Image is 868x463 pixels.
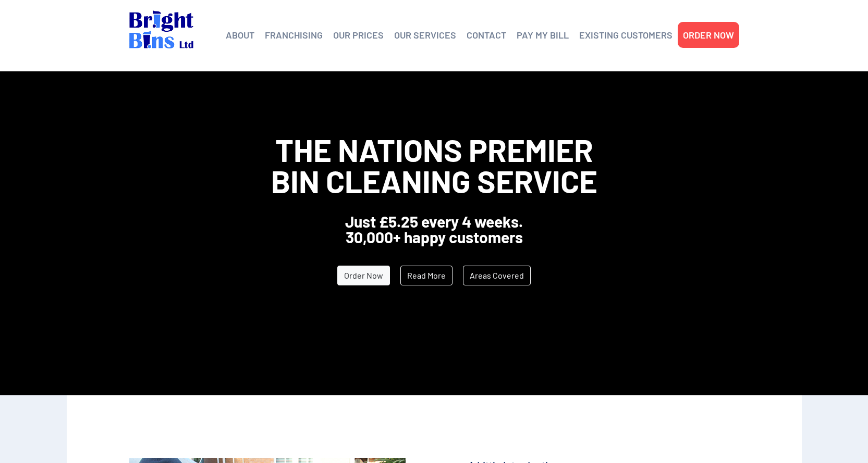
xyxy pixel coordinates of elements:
[400,266,453,285] a: Read More
[517,27,569,43] a: PAY MY BILL
[265,27,323,43] a: FRANCHISING
[683,27,734,43] a: ORDER NOW
[579,27,673,43] a: EXISTING CUSTOMERS
[463,266,531,285] a: Areas Covered
[226,27,254,43] a: ABOUT
[271,131,597,199] span: The Nations Premier Bin Cleaning Service
[333,27,384,43] a: OUR PRICES
[337,266,390,285] a: Order Now
[467,27,506,43] a: CONTACT
[394,27,456,43] a: OUR SERVICES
